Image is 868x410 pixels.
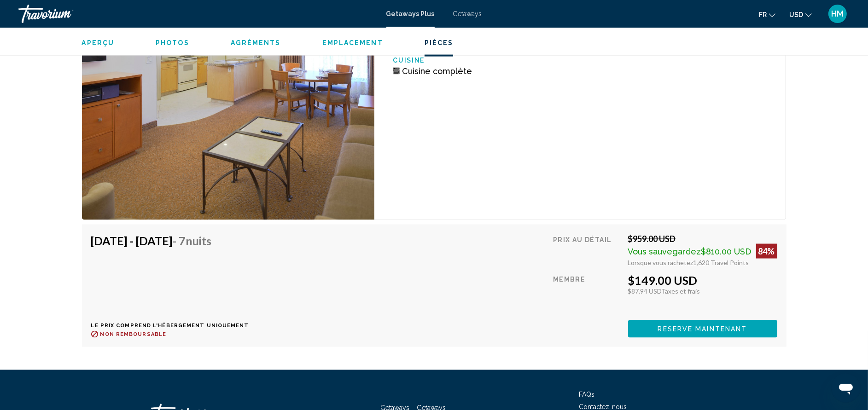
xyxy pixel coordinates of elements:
[322,39,383,46] span: Emplacement
[759,8,775,21] button: Change language
[628,234,777,244] div: $959.00 USD
[579,391,595,398] a: FAQs
[231,39,281,46] span: Agréments
[393,57,580,64] p: Cuisine
[789,11,803,18] span: USD
[100,331,167,337] span: Non remboursable
[756,244,777,259] div: 84%
[231,39,281,47] button: Agréments
[628,320,777,337] button: Reserve maintenant
[658,326,747,333] span: Reserve maintenant
[186,234,212,248] span: nuits
[425,39,454,47] button: Pièces
[322,39,383,47] button: Emplacement
[789,8,812,21] button: Change currency
[82,39,115,47] button: Aperçu
[628,247,701,256] span: Vous sauvegardez
[91,234,242,248] h4: [DATE] - [DATE]
[662,287,700,295] span: Taxes et frais
[701,247,751,256] span: $810.00 USD
[832,9,844,18] span: HM
[386,10,435,17] a: Getaways Plus
[826,4,850,23] button: User Menu
[82,39,115,46] span: Aperçu
[553,273,621,313] div: Membre
[759,11,767,18] span: fr
[453,10,482,17] a: Getaways
[402,66,472,76] span: Cuisine complète
[173,234,212,248] span: - 7
[628,259,693,266] span: Lorsque vous rachetez
[628,273,777,287] div: $149.00 USD
[425,39,454,46] span: Pièces
[156,39,189,46] span: Photos
[18,5,377,23] a: Travorium
[91,323,249,329] p: Le prix comprend l'hébergement uniquement
[693,259,749,266] span: 1,620 Travel Points
[553,234,621,266] div: Prix au détail
[156,39,189,47] button: Photos
[831,373,861,403] iframe: Bouton de lancement de la fenêtre de messagerie
[628,287,777,295] div: $87.94 USD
